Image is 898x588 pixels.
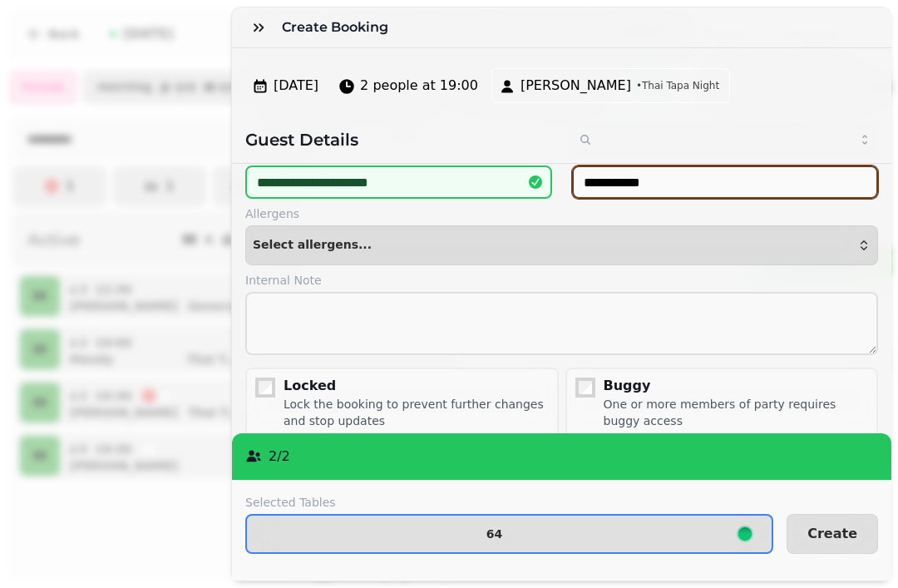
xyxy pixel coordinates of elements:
[245,205,878,222] label: Allergens
[521,76,631,96] span: [PERSON_NAME]
[245,494,773,511] label: Selected Tables
[604,376,871,396] div: Buggy
[284,396,550,429] div: Lock the booking to prevent further changes and stop updates
[245,128,555,151] h2: Guest Details
[245,514,773,554] button: 64
[253,239,372,252] span: Select allergens...
[807,527,857,541] span: Create
[604,396,871,429] div: One or more members of party requires buggy access
[360,76,478,96] span: 2 people at 19:00
[486,528,502,540] p: 64
[245,272,878,289] label: Internal Note
[282,17,395,37] h3: Create Booking
[284,376,550,396] div: Locked
[636,79,719,92] span: • Thai Tapa Night
[274,76,318,96] span: [DATE]
[245,225,878,265] button: Select allergens...
[787,514,878,554] button: Create
[269,447,290,467] p: 2 / 2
